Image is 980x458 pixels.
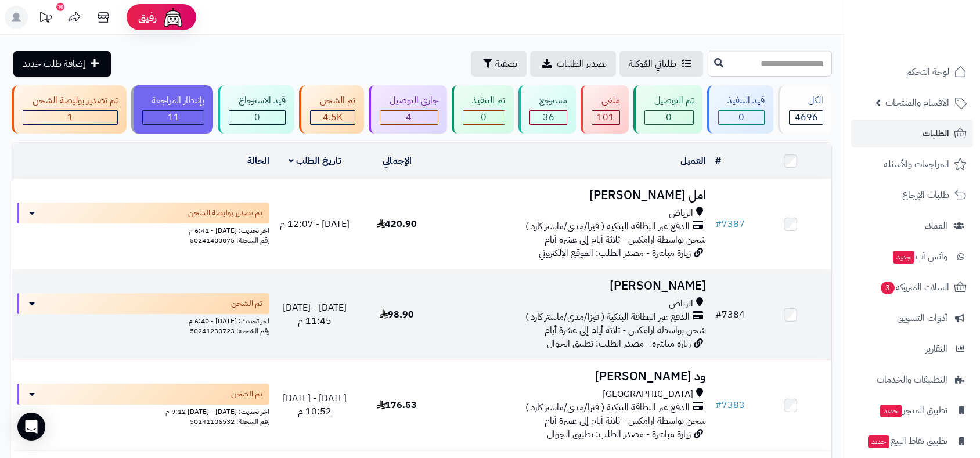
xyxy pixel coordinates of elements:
a: العملاء [851,212,973,240]
span: 4 [406,110,412,124]
span: 3 [881,282,895,294]
span: رقم الشحنة: 50241230723 [190,326,269,336]
div: 0 [229,111,285,124]
span: وآتس آب [892,248,947,265]
span: زيارة مباشرة - مصدر الطلب: تطبيق الجوال [547,427,691,441]
div: تم التوصيل [644,94,694,107]
span: الدفع عبر البطاقة البنكية ( فيزا/مدى/ماستر كارد ) [525,311,690,324]
span: 0 [738,110,744,124]
div: اخر تحديث: [DATE] - [DATE] 9:12 م [17,405,269,417]
span: الدفع عبر البطاقة البنكية ( فيزا/مدى/ماستر كارد ) [525,220,690,233]
img: ai-face.png [161,6,185,29]
span: شحن بواسطة ارامكس - ثلاثة أيام إلى عشرة أيام [545,323,706,337]
span: 36 [543,110,554,124]
span: 0 [254,110,260,124]
span: 0 [666,110,672,124]
span: تطبيق المتجر [879,402,947,419]
span: التقارير [925,341,947,357]
a: تم التنفيذ 0 [449,85,517,134]
div: 11 [143,111,204,124]
h3: [PERSON_NAME] [442,279,706,293]
span: جديد [880,405,902,417]
span: تم الشحن [231,388,262,400]
a: تاريخ الطلب [289,154,341,168]
span: رفيق [138,10,157,24]
div: اخر تحديث: [DATE] - 6:40 م [17,314,269,326]
span: الرياض [669,207,693,220]
button: تصفية [471,51,527,77]
span: الأقسام والمنتجات [885,95,949,111]
div: 4542 [311,111,355,124]
div: جاري التوصيل [380,94,438,107]
h3: امل [PERSON_NAME] [442,189,706,202]
span: الرياض [669,297,693,311]
a: العميل [680,154,706,168]
a: تم الشحن 4.5K [297,85,366,134]
span: [DATE] - [DATE] 11:45 م [283,301,347,328]
div: 0 [719,111,765,124]
span: لوحة التحكم [906,64,949,80]
a: تم تصدير بوليصة الشحن 1 [9,85,129,134]
a: أدوات التسويق [851,304,973,332]
span: 0 [481,110,487,124]
span: إضافة طلب جديد [23,57,85,71]
span: 11 [168,110,179,124]
span: تصدير الطلبات [557,57,607,71]
span: [GEOGRAPHIC_DATA] [603,388,693,401]
a: # [715,154,721,168]
span: 1 [67,110,73,124]
span: جديد [893,251,914,264]
span: شحن بواسطة ارامكس - ثلاثة أيام إلى عشرة أيام [545,233,706,247]
span: الطلبات [923,125,949,142]
div: قيد الاسترجاع [229,94,286,107]
a: #7384 [715,308,745,322]
div: 0 [645,111,693,124]
a: قيد الاسترجاع 0 [215,85,297,134]
a: لوحة التحكم [851,58,973,86]
a: تطبيق نقاط البيعجديد [851,427,973,455]
span: زيارة مباشرة - مصدر الطلب: تطبيق الجوال [547,337,691,351]
a: جاري التوصيل 4 [366,85,449,134]
a: الكل4696 [776,85,834,134]
a: إضافة طلب جديد [13,51,111,77]
a: تطبيق المتجرجديد [851,396,973,424]
div: 101 [592,111,619,124]
div: مسترجع [529,94,567,107]
a: مسترجع 36 [516,85,578,134]
span: رقم الشحنة: 50241106532 [190,416,269,427]
div: تم التنفيذ [463,94,506,107]
h3: ود [PERSON_NAME] [442,370,706,383]
span: 176.53 [377,398,417,412]
span: [DATE] - [DATE] 10:52 م [283,391,347,419]
span: طلبات الإرجاع [902,187,949,203]
span: # [715,398,722,412]
div: 1 [23,111,117,124]
a: وآتس آبجديد [851,243,973,271]
span: 101 [597,110,614,124]
div: ملغي [592,94,620,107]
span: جديد [868,435,889,448]
span: تم تصدير بوليصة الشحن [188,207,262,219]
a: تصدير الطلبات [530,51,616,77]
span: # [715,308,722,322]
div: Open Intercom Messenger [17,413,45,441]
span: شحن بواسطة ارامكس - ثلاثة أيام إلى عشرة أيام [545,414,706,428]
span: تم الشحن [231,298,262,309]
span: الدفع عبر البطاقة البنكية ( فيزا/مدى/ماستر كارد ) [525,401,690,414]
div: 0 [463,111,505,124]
span: العملاء [925,218,947,234]
span: طلباتي المُوكلة [629,57,676,71]
span: أدوات التسويق [897,310,947,326]
span: رقم الشحنة: 50241400075 [190,235,269,246]
a: #7387 [715,217,745,231]
span: السلات المتروكة [880,279,949,295]
span: # [715,217,722,231]
a: التقارير [851,335,973,363]
div: الكل [789,94,823,107]
a: تحديثات المنصة [31,6,60,32]
span: تصفية [495,57,517,71]
span: التطبيقات والخدمات [877,372,947,388]
div: تم الشحن [310,94,355,107]
div: 4 [380,111,438,124]
div: 36 [530,111,567,124]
